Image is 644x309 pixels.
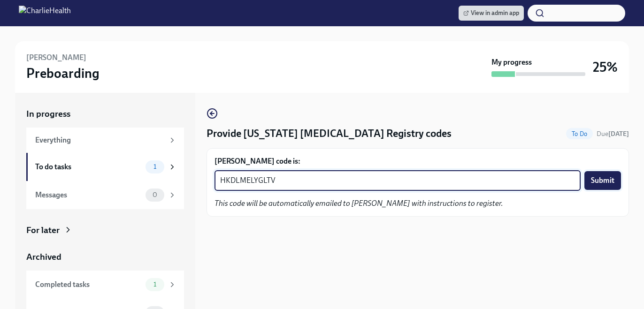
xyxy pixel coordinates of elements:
[463,8,519,18] span: View in admin app
[459,6,524,21] a: View in admin app
[26,181,184,209] a: Messages0
[19,6,71,21] img: CharlieHealth
[26,224,60,236] div: For later
[26,108,184,120] a: In progress
[26,271,184,299] a: Completed tasks1
[584,171,621,190] button: Submit
[215,199,503,208] em: This code will be automatically emailed to [PERSON_NAME] with instructions to register.
[566,130,593,137] span: To Do
[207,127,452,141] h4: Provide [US_STATE] [MEDICAL_DATA] Registry codes
[148,281,162,288] span: 1
[597,129,629,138] span: October 9th, 2025 08:00
[593,59,618,75] h3: 25%
[215,156,621,166] label: [PERSON_NAME] code is:
[148,163,162,170] span: 1
[26,153,184,181] a: To do tasks1
[26,53,86,63] h6: [PERSON_NAME]
[220,175,575,186] textarea: HKDLMELYGLTV
[35,279,142,290] div: Completed tasks
[147,191,163,198] span: 0
[26,65,100,82] h3: Preboarding
[608,130,629,138] strong: [DATE]
[26,224,184,236] a: For later
[491,57,532,68] strong: My progress
[35,190,142,200] div: Messages
[35,135,164,145] div: Everything
[591,176,614,185] span: Submit
[597,130,629,138] span: Due
[26,251,184,263] a: Archived
[26,128,184,153] a: Everything
[35,162,142,172] div: To do tasks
